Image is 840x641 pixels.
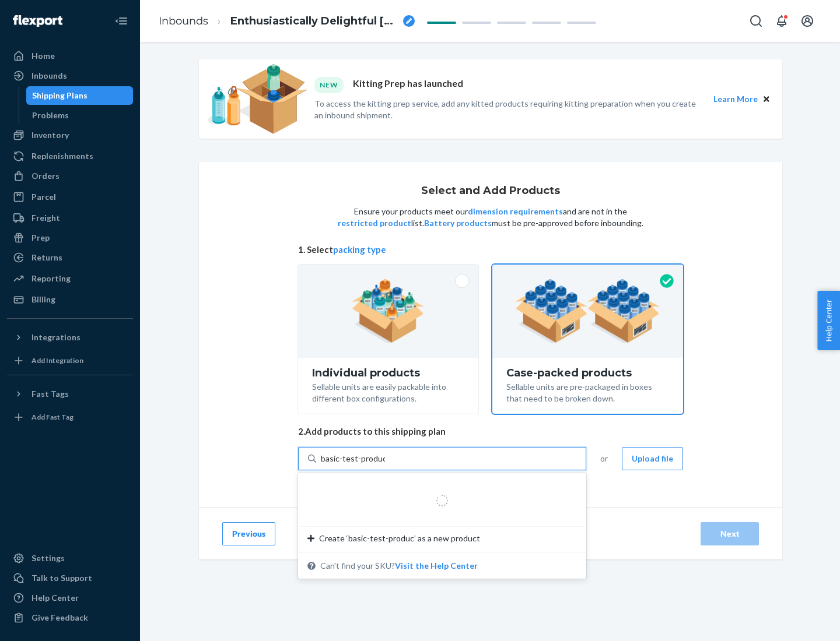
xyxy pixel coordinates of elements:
[32,191,56,203] div: Parcel
[395,560,478,572] button: Create ‘basic-test-produc’ as a new productCan't find your SKU?
[26,106,134,125] a: Problems
[352,279,425,343] img: individual-pack.facf35554cb0f1810c75b2bd6df2d64e.png
[710,528,749,540] div: Next
[32,332,80,343] div: Integrations
[7,47,133,65] a: Home
[701,522,759,545] button: Next
[7,589,133,607] a: Help Center
[312,367,464,379] div: Individual products
[32,150,93,162] div: Replenishments
[506,367,669,379] div: Case-packed products
[7,290,133,309] a: Billing
[7,569,133,587] a: Talk to Support
[32,70,67,82] div: Inbounds
[298,425,683,438] span: 2. Add products to this shipping plan
[32,110,69,121] div: Problems
[32,273,71,284] div: Reporting
[7,269,133,288] a: Reporting
[32,170,60,182] div: Orders
[32,50,55,62] div: Home
[32,552,65,564] div: Settings
[7,328,133,347] button: Integrations
[515,279,660,343] img: case-pack.59cecea509d18c883b923b81aeac6d0b.png
[32,232,50,244] div: Prep
[32,572,92,584] div: Talk to Support
[32,90,87,101] div: Shipping Plans
[353,77,463,93] p: Kitting Prep has launched
[149,4,424,38] ol: breadcrumbs
[7,167,133,185] a: Orders
[26,86,134,105] a: Shipping Plans
[298,244,683,256] span: 1. Select
[222,522,275,545] button: Previous
[622,447,683,470] button: Upload file
[7,385,133,403] button: Fast Tags
[7,549,133,568] a: Settings
[110,9,133,33] button: Close Navigation
[7,188,133,206] a: Parcel
[13,15,62,27] img: Flexport logo
[230,14,398,29] span: Enthusiastically Delightful Robin
[319,533,480,544] span: Create ‘basic-test-produc’ as a new product
[32,129,69,141] div: Inventory
[7,408,133,427] a: Add Fast Tag
[506,379,669,404] div: Sellable units are pre-packaged in boxes that need to be broken down.
[817,291,840,350] button: Help Center
[7,248,133,267] a: Returns
[312,379,464,404] div: Sellable units are easily packable into different box configurations.
[7,608,133,627] button: Give Feedback
[7,209,133,227] a: Freight
[32,355,83,365] div: Add Integration
[796,9,819,33] button: Open account menu
[770,9,793,33] button: Open notifications
[314,98,703,121] p: To access the kitting prep service, add any kitted products requiring kitting preparation when yo...
[321,453,385,464] input: Create ‘basic-test-produc’ as a new productCan't find your SKU?Visit the Help Center
[7,351,133,370] a: Add Integration
[338,217,411,229] button: restricted product
[159,15,208,27] a: Inbounds
[424,217,492,229] button: Battery products
[32,612,88,624] div: Give Feedback
[32,592,79,604] div: Help Center
[744,9,768,33] button: Open Search Box
[32,252,62,263] div: Returns
[337,206,645,229] p: Ensure your products meet our and are not in the list. must be pre-approved before inbounding.
[421,185,560,197] h1: Select and Add Products
[7,66,133,85] a: Inbounds
[760,93,773,105] button: Close
[320,560,478,572] span: Can't find your SKU?
[32,294,55,305] div: Billing
[314,77,344,93] div: NEW
[32,212,60,224] div: Freight
[333,244,386,256] button: packing type
[7,126,133,145] a: Inventory
[7,147,133,165] a: Replenishments
[32,388,69,400] div: Fast Tags
[468,206,563,217] button: dimension requirements
[7,228,133,247] a: Prep
[600,453,608,464] span: or
[713,93,758,105] button: Learn More
[32,412,73,422] div: Add Fast Tag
